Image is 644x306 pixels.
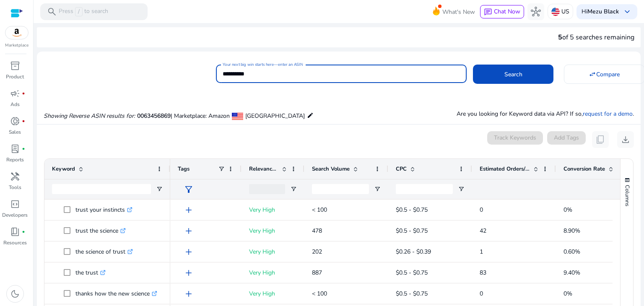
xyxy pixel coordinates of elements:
input: Keyword Filter Input [52,184,151,194]
span: inventory_2 [10,61,20,71]
span: add [184,268,194,278]
p: Very High [249,285,297,302]
p: Tools [9,184,21,191]
span: 0 [480,290,483,298]
span: keyboard_arrow_down [622,7,632,17]
p: US [561,4,569,19]
div: of 5 searches remaining [558,32,634,42]
p: Hi [582,9,619,15]
span: donut_small [10,116,20,126]
span: lab_profile [10,144,20,154]
span: add [184,226,194,236]
span: 8.90% [563,227,580,235]
span: 478 [312,227,322,235]
p: Product [6,73,24,80]
span: $0.5 - $0.75 [396,206,428,214]
span: / [75,7,83,16]
span: add [184,289,194,299]
span: code_blocks [10,199,20,209]
span: fiber_manual_record [22,92,25,95]
b: Mezu Black [587,8,619,16]
span: fiber_manual_record [22,230,25,233]
p: trust your instincts [75,201,132,218]
span: 0063456869 [137,112,171,120]
span: fiber_manual_record [22,119,25,123]
p: the trust [75,264,106,281]
span: download [621,135,631,145]
mat-label: Your next big win starts here—enter an ASIN [223,62,303,67]
span: 1 [480,248,483,256]
p: Sales [9,128,21,136]
i: Showing Reverse ASIN results for: [44,112,135,120]
span: add [184,205,194,215]
span: Search [504,70,522,79]
span: Relevance Score [249,165,278,173]
img: us.svg [551,8,560,16]
span: Chat Now [494,8,520,16]
input: CPC Filter Input [396,184,453,194]
span: $0.26 - $0.39 [396,248,431,256]
span: < 100 [312,290,327,298]
span: Columns [623,185,631,206]
p: trust the science [75,222,126,239]
p: Very High [249,222,297,239]
span: $0.5 - $0.75 [396,269,428,277]
button: Search [473,65,553,84]
span: Conversion Rate [563,165,605,173]
span: 0 [480,206,483,214]
span: CPC [396,165,407,173]
a: request for a demo [583,110,633,118]
mat-icon: swap_horiz [589,70,596,78]
p: Reports [6,156,24,163]
span: Tags [178,165,190,173]
p: Are you looking for Keyword data via API? If so, . [457,109,634,118]
p: Very High [249,201,297,218]
input: Search Volume Filter Input [312,184,369,194]
span: 0% [563,290,572,298]
span: search [47,7,57,17]
p: the science of trust [75,243,133,260]
span: book_4 [10,227,20,237]
button: hub [527,3,544,20]
p: Marketplace [5,42,29,49]
span: < 100 [312,206,327,214]
p: Developers [2,211,28,219]
span: 0% [563,206,572,214]
span: campaign [10,88,20,99]
button: Open Filter Menu [374,186,381,192]
span: $0.5 - $0.75 [396,290,428,298]
span: 0.60% [563,248,580,256]
mat-icon: edit [307,110,314,120]
span: | Marketplace: Amazon [171,112,230,120]
span: Search Volume [312,165,350,173]
button: Open Filter Menu [156,186,163,192]
span: 83 [480,269,486,277]
span: Estimated Orders/Month [480,165,530,173]
button: chatChat Now [480,5,524,18]
span: 887 [312,269,322,277]
button: Open Filter Menu [458,186,465,192]
span: Compare [596,70,620,79]
p: Press to search [59,7,108,16]
img: amazon.svg [5,26,28,39]
span: $0.5 - $0.75 [396,227,428,235]
span: 202 [312,248,322,256]
span: 42 [480,227,486,235]
span: filter_alt [184,184,194,194]
span: [GEOGRAPHIC_DATA] [245,112,305,120]
span: add [184,247,194,257]
p: thanks how the new science [75,285,157,302]
p: Ads [10,101,20,108]
span: hub [531,7,541,17]
p: Very High [249,264,297,281]
span: dark_mode [10,289,20,299]
span: fiber_manual_record [22,147,25,150]
button: Open Filter Menu [290,186,297,192]
span: What's New [442,5,475,19]
span: handyman [10,171,20,182]
span: Keyword [52,165,75,173]
span: 9.40% [563,269,580,277]
button: download [617,131,634,148]
span: 5 [558,33,562,42]
p: Resources [3,239,27,246]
